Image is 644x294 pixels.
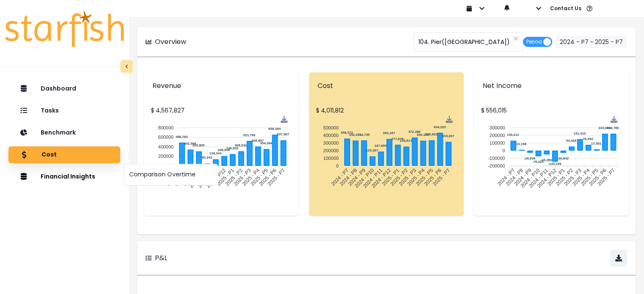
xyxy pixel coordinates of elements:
[318,81,456,91] p: Cost
[482,81,620,91] p: Net Income
[316,106,457,115] p: $ 4,011,812
[489,133,505,138] tspan: 200000
[406,167,426,187] tspan: 2025 - P4
[155,253,167,263] p: P&L
[338,167,358,187] tspan: 2024 - P8
[362,167,384,189] tspan: 2024 - P11
[547,167,567,187] tspan: 2025 - P1
[488,156,505,161] tspan: -100000
[158,144,174,149] tspan: 400000
[241,167,261,187] tspan: 2025 - P4
[489,125,505,130] tspan: 300000
[520,167,542,189] tspan: 2024 - P10
[8,124,120,141] button: Benchmark
[224,167,244,187] tspan: 2025 - P2
[528,167,550,189] tspan: 2024 - P11
[445,116,453,123] div: Menu
[41,129,76,136] p: Benchmark
[347,167,367,187] tspan: 2024 - P9
[488,163,505,168] tspan: -200000
[323,156,339,161] tspan: 100000
[41,85,76,92] p: Dashboard
[8,146,120,163] button: Cost
[555,167,575,187] tspan: 2025 - P2
[8,102,120,119] button: Tasks
[8,168,120,185] button: Financial Insights
[323,125,339,130] tspan: 500000
[389,167,409,187] tspan: 2025 - P2
[611,116,618,123] img: Download Net-Income
[572,167,591,187] tspan: 2025 - P4
[152,81,290,91] p: Revenue
[155,37,186,47] p: Overview
[171,163,174,168] tspan: 0
[445,116,453,123] img: Download Cost
[354,167,376,189] tspan: 2024 - P10
[370,167,392,189] tspan: 2024 - P12
[526,37,542,47] span: Period
[124,168,218,181] button: Comparison Overtime
[513,36,518,41] svg: close
[158,154,174,159] tspan: 200000
[481,106,622,115] p: $ 556,015
[233,167,253,187] tspan: 2025 - P3
[588,167,608,187] tspan: 2025 - P6
[267,167,287,187] tspan: 2025 - P7
[611,116,618,123] div: Menu
[580,167,600,187] tspan: 2025 - P5
[258,167,278,187] tspan: 2025 - P6
[513,34,518,43] button: Clear
[281,116,288,123] img: Download Revenue
[158,135,174,140] tspan: 600000
[323,140,339,146] tspan: 300000
[536,167,558,189] tspan: 2024 - P12
[281,116,288,123] div: Menu
[496,167,516,187] tspan: 2024 - P7
[489,140,505,146] tspan: 100000
[8,80,120,97] button: Dashboard
[216,167,236,187] tspan: 2025 - P1
[423,167,443,187] tspan: 2025 - P6
[158,125,174,130] tspan: 800000
[431,167,451,187] tspan: 2025 - P7
[330,167,350,187] tspan: 2024 - P7
[323,133,339,138] tspan: 400000
[415,167,434,187] tspan: 2025 - P5
[398,167,417,187] tspan: 2025 - P3
[381,167,401,187] tspan: 2025 - P1
[336,163,339,168] tspan: 0
[503,148,505,153] tspan: 0
[323,148,339,153] tspan: 200000
[41,107,59,114] p: Tasks
[563,167,583,187] tspan: 2025 - P3
[505,167,525,187] tspan: 2024 - P8
[418,33,510,51] span: 104. Pier([GEOGRAPHIC_DATA])
[513,167,533,187] tspan: 2024 - P9
[41,151,57,159] p: Cost
[250,167,270,187] tspan: 2025 - P5
[151,106,292,115] p: $ 4,567,827
[556,36,627,48] button: 2024 - P7 ~ 2025 - P7
[597,167,616,187] tspan: 2025 - P7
